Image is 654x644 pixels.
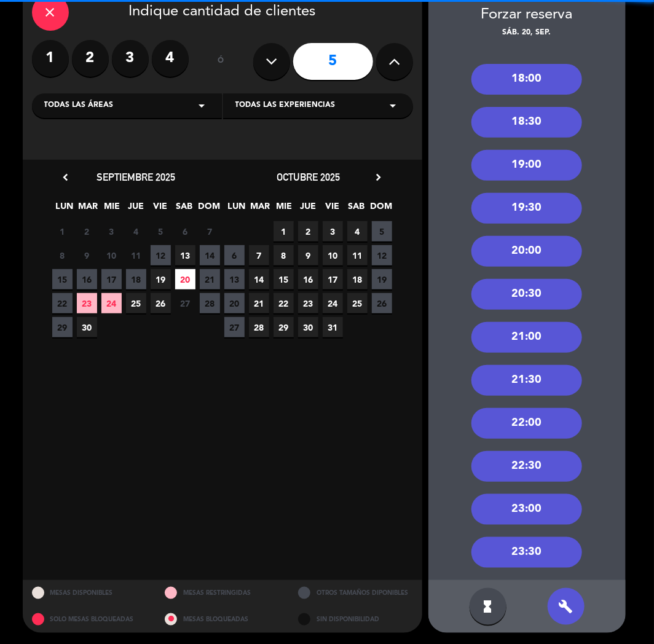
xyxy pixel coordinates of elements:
div: 18:30 [471,107,582,138]
span: 6 [175,221,195,241]
span: DOM [370,199,390,219]
label: 1 [32,40,69,77]
span: 3 [101,221,122,241]
span: 12 [372,245,392,265]
div: 22:00 [471,408,582,439]
span: 19 [372,269,392,289]
span: 25 [126,293,146,313]
span: MAR [78,199,98,219]
span: 11 [126,245,146,265]
span: 21 [200,269,220,289]
span: Todas las áreas [44,100,114,112]
i: close [43,5,58,20]
div: MESAS BLOQUEADAS [156,607,289,633]
span: SAB [346,199,366,219]
i: chevron_right [372,171,385,184]
span: 5 [151,221,171,241]
span: 10 [323,245,343,265]
i: hourglass_full [481,599,495,614]
span: 12 [151,245,171,265]
div: sáb. 20, sep. [428,27,626,39]
span: 15 [52,269,73,289]
span: 17 [323,269,343,289]
span: MIE [274,199,294,219]
i: arrow_drop_down [386,98,401,113]
span: septiembre 2025 [97,171,176,183]
i: build [559,599,573,614]
div: 21:00 [471,322,582,353]
span: DOM [198,199,218,219]
div: 19:00 [471,150,582,181]
span: 27 [175,293,195,313]
div: 22:30 [471,451,582,482]
span: LUN [54,199,74,219]
span: 9 [298,245,318,265]
span: 26 [372,293,392,313]
span: Todas las experiencias [235,100,336,112]
div: 21:30 [471,365,582,396]
span: 28 [200,293,220,313]
span: 8 [274,245,294,265]
span: 24 [101,293,122,313]
span: 4 [126,221,146,241]
label: 2 [72,40,109,77]
span: 10 [101,245,122,265]
span: 28 [249,317,269,337]
span: 23 [298,293,318,313]
span: 6 [224,245,245,265]
span: 24 [323,293,343,313]
span: 16 [77,269,97,289]
div: 19:30 [471,193,582,224]
span: 3 [323,221,343,241]
div: SOLO MESAS BLOQUEADAS [23,607,156,633]
span: VIE [322,199,342,219]
div: MESAS DISPONIBLES [23,580,156,607]
span: 2 [77,221,97,241]
span: MIE [102,199,122,219]
span: 11 [347,245,368,265]
span: 16 [298,269,318,289]
div: 23:00 [471,494,582,525]
span: 1 [274,221,294,241]
span: 15 [274,269,294,289]
span: 4 [347,221,368,241]
div: 20:30 [471,279,582,310]
span: 20 [175,269,195,289]
span: LUN [226,199,246,219]
span: 18 [126,269,146,289]
span: 29 [52,317,73,337]
div: MESAS RESTRINGIDAS [156,580,289,607]
span: 30 [298,317,318,337]
span: 22 [274,293,294,313]
span: 27 [224,317,245,337]
span: 14 [200,245,220,265]
span: SAB [174,199,194,219]
div: ó [201,40,241,83]
span: 2 [298,221,318,241]
div: SIN DISPONIBILIDAD [289,607,422,633]
i: arrow_drop_down [195,98,210,113]
div: 23:30 [471,537,582,568]
span: 18 [347,269,368,289]
span: 14 [249,269,269,289]
div: 18:00 [471,64,582,95]
div: Forzar reserva [428,3,626,27]
span: JUE [298,199,318,219]
span: 9 [77,245,97,265]
span: 23 [77,293,97,313]
span: 8 [52,245,73,265]
div: OTROS TAMAÑOS DIPONIBLES [289,580,422,607]
div: 20:00 [471,236,582,267]
span: 29 [274,317,294,337]
span: 19 [151,269,171,289]
span: 30 [77,317,97,337]
span: VIE [150,199,170,219]
label: 3 [112,40,149,77]
span: MAR [250,199,270,219]
span: 21 [249,293,269,313]
span: 22 [52,293,73,313]
span: 1 [52,221,73,241]
span: 7 [249,245,269,265]
span: 13 [224,269,245,289]
span: 7 [200,221,220,241]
